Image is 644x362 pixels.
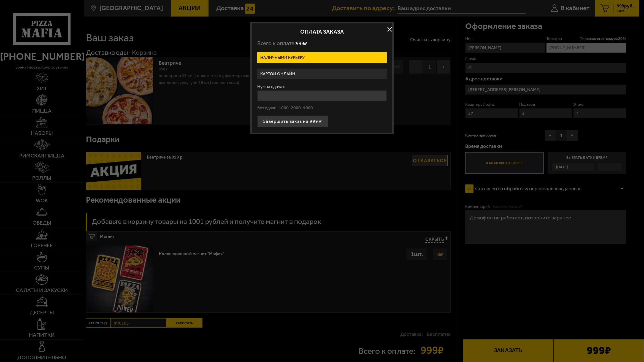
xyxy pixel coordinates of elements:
button: Завершить заказ на 999 ₽ [257,115,328,127]
p: Всего к оплате: [257,40,387,47]
button: 1000 [279,105,289,111]
span: 999 ₽ [296,40,307,47]
button: 2000 [291,105,301,111]
label: Нужна сдача с: [257,85,387,89]
button: 5000 [303,105,313,111]
label: Наличными курьеру [257,52,387,63]
label: Картой онлайн [257,69,387,79]
h2: Оплата заказа [257,29,387,34]
button: без сдачи [257,105,277,111]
